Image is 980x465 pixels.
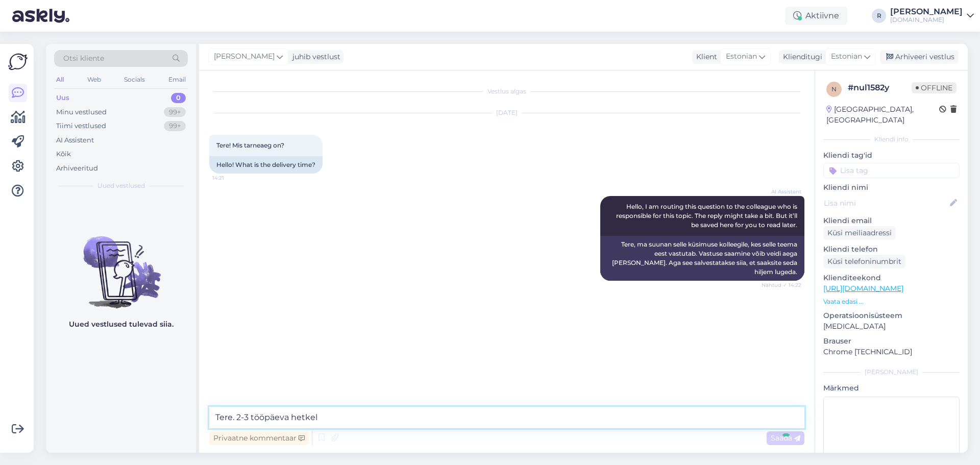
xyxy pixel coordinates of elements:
[872,9,886,23] div: R
[823,368,960,377] div: [PERSON_NAME]
[166,73,188,86] div: Email
[209,108,804,117] div: [DATE]
[823,347,960,357] p: Chrome [TECHNICAL_ID]
[823,336,960,347] p: Brauser
[46,218,196,310] img: No chats
[763,188,801,195] span: AI Assistent
[823,284,903,293] a: [URL][DOMAIN_NAME]
[164,107,186,117] div: 99+
[831,85,837,93] span: n
[56,93,69,103] div: Uus
[56,121,106,131] div: Tiimi vestlused
[823,226,896,240] div: Küsi meiliaadressi
[216,141,284,149] span: Tere! Mis tarneaeg on?
[823,150,960,161] p: Kliendi tag'id
[826,104,939,126] div: [GEOGRAPHIC_DATA], [GEOGRAPHIC_DATA]
[890,8,963,16] div: [PERSON_NAME]
[692,52,717,62] div: Klient
[912,82,957,93] span: Offline
[97,181,145,190] span: Uued vestlused
[56,107,107,117] div: Minu vestlused
[823,163,960,178] input: Lisa tag
[779,52,822,62] div: Klienditugi
[880,50,959,64] div: Arhiveeri vestlus
[726,51,757,62] span: Estonian
[56,149,71,159] div: Kõik
[164,121,186,131] div: 99+
[823,255,905,268] div: Küsi telefoninumbrit
[54,73,66,86] div: All
[616,203,799,229] span: Hello, I am routing this question to the colleague who is responsible for this topic. The reply m...
[212,174,251,182] span: 14:21
[56,135,94,145] div: AI Assistent
[823,135,960,144] div: Kliendi info
[823,273,960,283] p: Klienditeekond
[8,52,28,71] img: Askly Logo
[63,53,104,64] span: Otsi kliente
[823,244,960,255] p: Kliendi telefon
[823,215,960,226] p: Kliendi email
[288,52,340,62] div: juhib vestlust
[831,51,862,62] span: Estonian
[823,182,960,193] p: Kliendi nimi
[785,7,847,25] div: Aktiivne
[56,163,98,174] div: Arhiveeritud
[85,73,103,86] div: Web
[823,310,960,321] p: Operatsioonisüsteem
[890,8,974,24] a: [PERSON_NAME][DOMAIN_NAME]
[122,73,147,86] div: Socials
[600,236,804,281] div: Tere, ma suunan selle küsimuse kolleegile, kes selle teema eest vastutab. Vastuse saamine võib ve...
[214,51,275,62] span: [PERSON_NAME]
[209,87,804,96] div: Vestlus algas
[69,319,174,330] p: Uued vestlused tulevad siia.
[209,156,323,174] div: Hello! What is the delivery time?
[823,321,960,332] p: [MEDICAL_DATA]
[823,383,960,394] p: Märkmed
[824,198,948,209] input: Lisa nimi
[848,82,912,94] div: # nul1582y
[762,281,801,289] span: Nähtud ✓ 14:22
[171,93,186,103] div: 0
[823,297,960,306] p: Vaata edasi ...
[890,16,963,24] div: [DOMAIN_NAME]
